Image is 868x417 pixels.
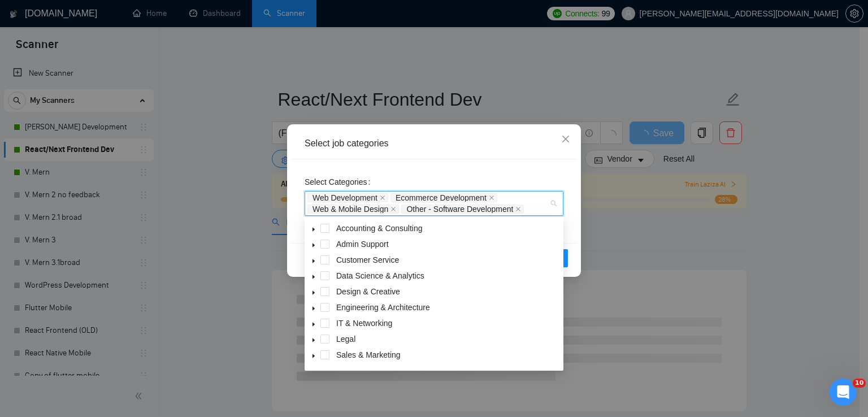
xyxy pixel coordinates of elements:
span: Web Development [307,193,388,202]
button: Close [550,124,581,155]
span: Legal [336,335,355,344]
span: Web Development [313,194,377,202]
input: Select Categories [526,205,528,214]
span: Accounting & Consulting [334,221,561,235]
span: close [489,195,494,201]
span: caret-down [311,306,316,311]
span: Legal [334,332,561,346]
span: Ecommerce Development [390,193,497,202]
span: caret-down [311,290,316,296]
span: close [561,134,570,144]
label: Select Categories [305,173,375,191]
span: Other - Software Development [401,205,524,214]
span: Data Science & Analytics [336,271,424,280]
span: caret-down [311,322,316,327]
span: caret-down [311,353,316,359]
span: Design & Creative [334,285,561,298]
span: Engineering & Architecture [336,303,430,312]
span: Ecommerce Development [396,194,487,202]
span: Web & Mobile Design [307,205,399,214]
span: Design & Creative [336,287,400,296]
span: Engineering & Architecture [334,301,561,314]
span: IT & Networking [334,316,561,330]
iframe: Intercom live chat [830,379,857,406]
span: caret-down [311,258,316,264]
span: Admin Support [334,237,561,251]
span: Customer Service [336,255,399,264]
span: close [515,206,521,212]
span: caret-down [311,227,316,232]
span: Translation [334,364,561,377]
span: close [380,195,385,201]
span: Web & Mobile Design [313,205,388,213]
span: Sales & Marketing [336,350,401,359]
span: Sales & Marketing [334,348,561,362]
span: Customer Service [334,253,561,267]
span: Accounting & Consulting [336,224,423,233]
span: Data Science & Analytics [334,269,561,283]
span: Other - Software Development [406,205,513,213]
span: IT & Networking [336,319,392,328]
span: caret-down [311,242,316,248]
span: close [390,206,396,212]
span: caret-down [311,337,316,343]
span: Admin Support [336,240,389,249]
span: 10 [853,379,866,388]
span: caret-down [311,274,316,280]
div: Select job categories [305,137,563,150]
